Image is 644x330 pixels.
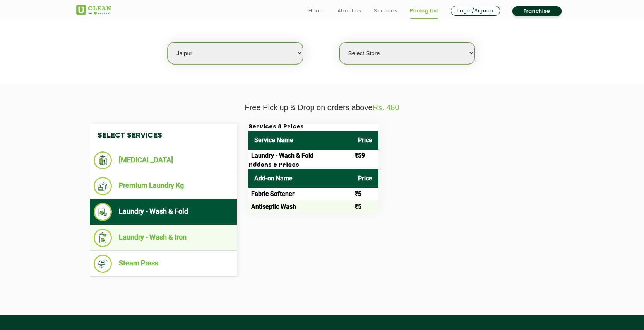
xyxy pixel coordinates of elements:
[352,131,378,150] th: Price
[248,162,378,169] h3: Addons & Prices
[248,150,352,162] td: Laundry - Wash & Fold
[451,6,500,16] a: Login/Signup
[94,203,233,221] li: Laundry - Wash & Fold
[248,169,352,188] th: Add-on Name
[352,150,378,162] td: ₹59
[248,200,352,213] td: Antiseptic Wash
[410,6,438,15] a: Pricing List
[94,229,233,247] li: Laundry - Wash & Iron
[308,6,325,15] a: Home
[94,177,112,195] img: Premium Laundry Kg
[94,177,233,195] li: Premium Laundry Kg
[94,151,233,169] li: [MEDICAL_DATA]
[337,6,361,15] a: About us
[352,169,378,188] th: Price
[374,6,397,15] a: Services
[94,151,112,169] img: Dry Cleaning
[94,203,112,221] img: Laundry - Wash & Fold
[248,188,352,200] td: Fabric Softener
[76,103,568,112] p: Free Pick up & Drop on orders above
[512,6,562,16] a: Franchise
[94,255,233,273] li: Steam Press
[248,124,378,131] h3: Services & Prices
[352,200,378,213] td: ₹5
[90,124,237,148] h4: Select Services
[352,188,378,200] td: ₹5
[248,131,352,150] th: Service Name
[373,103,399,112] span: Rs. 480
[94,255,112,273] img: Steam Press
[94,229,112,247] img: Laundry - Wash & Iron
[76,5,111,15] img: UClean Laundry and Dry Cleaning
